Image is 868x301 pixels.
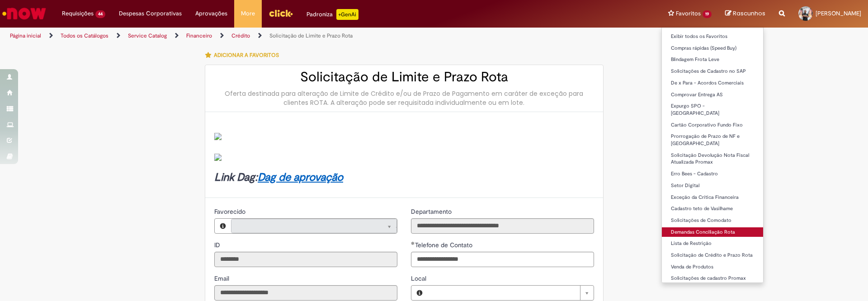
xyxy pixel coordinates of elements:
a: Limpar campo Local [428,286,594,300]
a: Venda de Produtos [662,262,763,272]
a: Prorrogação de Prazo de NF e [GEOGRAPHIC_DATA] [662,132,763,148]
a: Limpar campo Favorecido [231,219,397,233]
label: Somente leitura - Departamento [411,207,453,216]
a: Crédito [231,32,250,39]
a: Erro Bees - Cadastro [662,169,763,179]
span: 44 [95,10,105,18]
a: Página inicial [10,32,41,39]
a: Compras rápidas (Speed Buy) [662,43,763,53]
a: Financeiro [186,32,212,39]
a: Exceção da Crítica Financeira [662,193,763,202]
span: Adicionar a Favoritos [214,52,279,59]
span: More [241,9,255,18]
a: Solicitações de cadastro Promax [662,273,763,283]
input: Telefone de Contato [411,252,594,267]
ul: Trilhas de página [7,28,572,44]
h2: Solicitação de Limite e Prazo Rota [214,70,594,85]
button: Local, Visualizar este registro [411,286,428,300]
a: Demandas Conciliação Rota [662,227,763,237]
a: Cartão Corporativo Fundo Fixo [662,120,763,130]
span: [PERSON_NAME] [816,9,861,17]
ul: Favoritos [661,27,764,283]
span: Favoritos [676,9,701,18]
span: Somente leitura - ID [214,241,222,249]
span: 19 [703,10,712,18]
a: Expurgo SPO - [GEOGRAPHIC_DATA] [662,101,763,118]
a: Cadastro teto de Vasilhame [662,204,763,214]
a: Rascunhos [725,9,765,18]
span: Despesas Corporativas [119,9,182,18]
label: Somente leitura - Email [214,274,231,283]
button: Adicionar a Favoritos [205,46,284,65]
p: +GenAi [336,9,359,20]
a: Dag de aprovação [258,170,343,184]
span: Somente leitura - Email [214,274,231,282]
img: click_logo_yellow_360x200.png [269,6,293,20]
a: Setor Digital [662,181,763,191]
a: Service Catalog [128,32,167,39]
span: Local [411,274,428,282]
img: ServiceNow [1,5,47,23]
a: De x Para - Acordos Comerciais [662,78,763,88]
span: Aprovações [195,9,227,18]
a: Solicitações de Cadastro no SAP [662,66,763,76]
a: Blindagem Frota Leve [662,55,763,65]
input: ID [214,252,397,267]
span: Obrigatório Preenchido [411,241,415,245]
span: Somente leitura - Departamento [411,207,453,216]
span: Requisições [62,9,94,18]
span: Telefone de Contato [415,241,474,249]
div: Padroniza [307,9,359,20]
strong: Link Dag: [214,170,343,184]
div: Oferta destinada para alteração de Limite de Crédito e/ou de Prazo de Pagamento em caráter de exc... [214,89,594,107]
a: Comprovar Entrega AS [662,90,763,100]
a: Solicitação Devolução Nota Fiscal Atualizada Promax [662,150,763,167]
a: Solicitação de Limite e Prazo Rota [269,32,353,39]
span: Rascunhos [733,9,765,18]
button: Favorecido, Visualizar este registro [215,219,231,233]
a: Todos os Catálogos [61,32,108,39]
a: Solicitação de Crédito e Prazo Rota [662,250,763,260]
span: Somente leitura - Favorecido [214,207,247,216]
label: Somente leitura - ID [214,240,222,249]
img: sys_attachment.do [214,154,222,161]
a: Solicitações de Comodato [662,216,763,226]
a: Lista de Restrição [662,239,763,249]
img: sys_attachment.do [214,133,222,140]
a: Exibir todos os Favoritos [662,32,763,42]
input: Departamento [411,218,594,234]
input: Email [214,285,397,301]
